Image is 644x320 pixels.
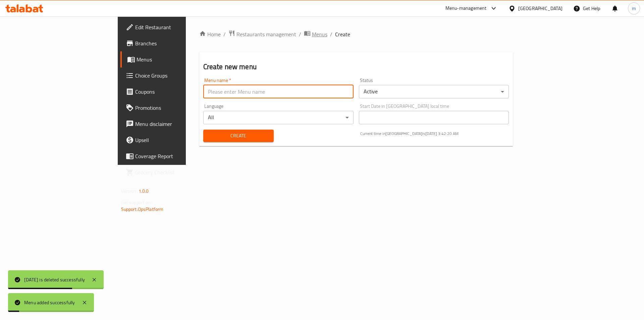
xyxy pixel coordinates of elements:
[330,30,332,38] li: /
[120,148,225,164] a: Coverage Report
[24,276,85,283] div: [DATE] is deleted successfully
[139,187,149,195] span: 1.0.0
[120,51,225,67] a: Menus
[121,198,152,207] span: Get support on:
[135,120,220,128] span: Menu disclaimer
[203,130,274,142] button: Create
[203,85,354,98] input: Please enter Menu name
[203,111,354,124] div: All
[24,299,75,306] div: Menu added successfully
[304,30,327,39] a: Menus
[120,35,225,51] a: Branches
[203,62,509,72] h2: Create new menu
[120,116,225,132] a: Menu disclaimer
[121,187,138,195] span: Version:
[120,67,225,84] a: Choice Groups
[135,23,220,31] span: Edit Restaurant
[120,132,225,148] a: Upsell
[135,104,220,112] span: Promotions
[120,19,225,35] a: Edit Restaurant
[445,4,487,12] div: Menu-management
[135,39,220,47] span: Branches
[135,168,220,176] span: Grocery Checklist
[199,30,513,39] nav: breadcrumb
[135,72,220,80] span: Choice Groups
[228,30,296,39] a: Restaurants management
[632,5,636,12] span: m
[209,132,268,140] span: Create
[312,30,327,38] span: Menus
[135,152,220,160] span: Coverage Report
[120,100,225,116] a: Promotions
[120,164,225,180] a: Grocery Checklist
[518,5,562,12] div: [GEOGRAPHIC_DATA]
[137,55,220,63] span: Menus
[236,30,296,38] span: Restaurants management
[335,30,350,38] span: Create
[135,88,220,96] span: Coupons
[299,30,301,38] li: /
[360,131,509,137] p: Current time in [GEOGRAPHIC_DATA] is [DATE] 3:42:20 AM
[121,205,164,214] a: Support.OpsPlatform
[359,85,509,98] div: Active
[120,84,225,100] a: Coupons
[135,136,220,144] span: Upsell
